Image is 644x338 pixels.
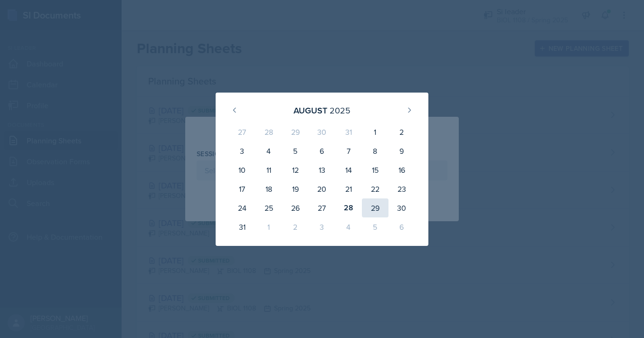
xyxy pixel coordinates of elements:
div: 28 [256,122,282,141]
div: 30 [309,122,335,141]
div: 5 [282,141,309,160]
div: 30 [388,198,415,217]
div: 29 [362,198,388,217]
div: 28 [335,198,362,217]
div: 21 [335,179,362,198]
div: 29 [282,122,309,141]
div: 6 [388,217,415,236]
div: 15 [362,160,388,179]
div: 27 [309,198,335,217]
div: 10 [229,160,256,179]
div: 16 [388,160,415,179]
div: 8 [362,141,388,160]
div: 7 [335,141,362,160]
div: 12 [282,160,309,179]
div: 31 [335,122,362,141]
div: 13 [309,160,335,179]
div: 2025 [330,104,350,117]
div: 25 [256,198,282,217]
div: August [294,104,327,117]
div: 3 [229,141,256,160]
div: 24 [229,198,256,217]
div: 4 [256,141,282,160]
div: 19 [282,179,309,198]
div: 9 [388,141,415,160]
div: 1 [362,122,388,141]
div: 14 [335,160,362,179]
div: 17 [229,179,256,198]
div: 6 [309,141,335,160]
div: 20 [309,179,335,198]
div: 2 [388,122,415,141]
div: 27 [229,122,256,141]
div: 11 [256,160,282,179]
div: 31 [229,217,256,236]
div: 1 [256,217,282,236]
div: 2 [282,217,309,236]
div: 26 [282,198,309,217]
div: 3 [309,217,335,236]
div: 22 [362,179,388,198]
div: 23 [388,179,415,198]
div: 4 [335,217,362,236]
div: 18 [256,179,282,198]
div: 5 [362,217,388,236]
